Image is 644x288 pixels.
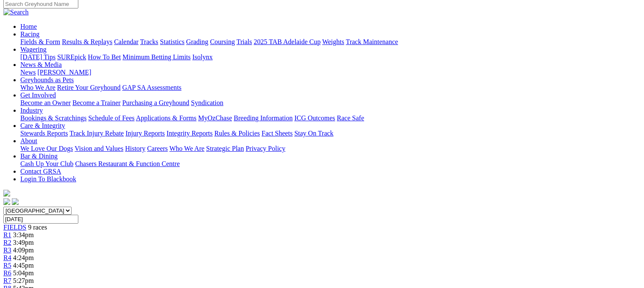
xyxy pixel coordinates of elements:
a: Race Safe [337,114,364,122]
a: R3 [3,246,11,254]
a: FIELDS [3,224,26,231]
a: Strategic Plan [206,145,244,152]
a: [PERSON_NAME] [37,69,91,76]
span: 3:49pm [13,239,34,246]
a: [DATE] Tips [20,53,55,61]
a: Racing [20,30,39,38]
a: Track Maintenance [346,38,398,45]
a: Privacy Policy [246,145,285,152]
a: Login To Blackbook [20,175,76,183]
a: Integrity Reports [166,130,213,137]
div: News & Media [20,69,641,76]
a: R7 [3,277,11,284]
span: 9 races [28,224,47,231]
a: Cash Up Your Club [20,160,73,167]
a: We Love Our Dogs [20,145,73,152]
a: How To Bet [88,53,121,61]
a: Injury Reports [125,130,165,137]
img: Search [3,8,29,16]
a: Schedule of Fees [88,114,134,122]
a: ICG Outcomes [294,114,335,122]
a: Wagering [20,46,47,53]
img: logo-grsa-white.png [3,190,10,197]
a: About [20,137,37,144]
a: Vision and Values [75,145,123,152]
a: Become an Owner [20,99,71,106]
span: 4:45pm [13,262,34,269]
a: Isolynx [192,53,213,61]
a: R5 [3,262,11,269]
a: Results & Replays [62,38,112,45]
a: R6 [3,269,11,277]
div: Industry [20,114,641,122]
span: 5:27pm [13,277,34,284]
a: Purchasing a Greyhound [122,99,189,106]
a: Industry [20,107,43,114]
a: Trials [236,38,252,45]
img: facebook.svg [3,198,10,205]
a: Careers [147,145,168,152]
a: Greyhounds as Pets [20,76,74,83]
div: About [20,145,641,152]
a: Statistics [160,38,185,45]
a: Calendar [114,38,138,45]
div: Greyhounds as Pets [20,84,641,91]
span: 3:34pm [13,231,34,238]
a: History [125,145,145,152]
a: Get Involved [20,91,56,99]
a: Become a Trainer [72,99,121,106]
a: R1 [3,231,11,238]
a: Bookings & Scratchings [20,114,86,122]
a: News & Media [20,61,62,68]
a: MyOzChase [198,114,232,122]
img: twitter.svg [12,198,19,205]
a: Home [20,23,37,30]
span: 4:09pm [13,246,34,254]
a: Minimum Betting Limits [122,53,191,61]
a: Who We Are [169,145,205,152]
a: Fact Sheets [262,130,293,137]
a: News [20,69,36,76]
a: Fields & Form [20,38,60,45]
a: R2 [3,239,11,246]
a: SUREpick [57,53,86,61]
span: 4:24pm [13,254,34,261]
a: Rules & Policies [214,130,260,137]
a: Bar & Dining [20,152,58,160]
div: Racing [20,38,641,46]
div: Wagering [20,53,641,61]
div: Get Involved [20,99,641,107]
a: Syndication [191,99,223,106]
a: Chasers Restaurant & Function Centre [75,160,180,167]
a: Grading [186,38,208,45]
a: Care & Integrity [20,122,65,129]
a: R4 [3,254,11,261]
a: Contact GRSA [20,168,61,175]
a: Stewards Reports [20,130,68,137]
a: GAP SA Assessments [122,84,182,91]
input: Select date [3,215,78,224]
a: Weights [322,38,344,45]
a: Who We Are [20,84,55,91]
div: Bar & Dining [20,160,641,168]
a: Track Injury Rebate [69,130,124,137]
a: Applications & Forms [136,114,196,122]
a: Stay On Track [294,130,333,137]
a: Breeding Information [234,114,293,122]
span: 5:04pm [13,269,34,277]
a: 2025 TAB Adelaide Cup [254,38,321,45]
div: Care & Integrity [20,130,641,137]
a: Coursing [210,38,235,45]
a: Retire Your Greyhound [57,84,121,91]
a: Tracks [140,38,158,45]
